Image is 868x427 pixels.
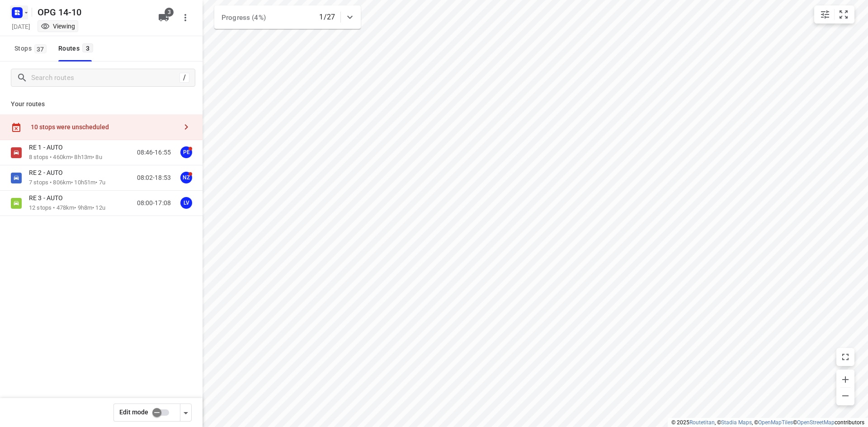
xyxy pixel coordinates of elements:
[180,407,191,418] div: Driver app settings
[31,123,177,131] div: 10 stops were unscheduled
[214,5,361,29] div: Progress (4%)1/27
[11,99,192,109] p: Your routes
[137,198,171,208] p: 08:00-17:08
[814,5,854,23] div: small contained button group
[222,14,266,22] span: Progress (4%)
[82,43,93,52] span: 3
[29,153,102,162] p: 8 stops • 460km • 8h13m • 8u
[671,419,864,426] li: © 2025 , © , © © contributors
[179,73,189,83] div: /
[137,148,171,157] p: 08:46-16:55
[29,178,105,187] p: 7 stops • 806km • 10h51m • 7u
[41,22,75,31] div: You are currently in view mode. To make any changes, go to edit project.
[721,419,752,426] a: Stadia Maps
[835,5,853,23] button: Fit zoom
[758,419,793,426] a: OpenMapTiles
[29,169,68,177] p: RE 2 - AUTO
[119,408,148,416] span: Edit mode
[689,419,715,426] a: Routetitan
[14,43,49,54] span: Stops
[31,71,179,85] input: Search routes
[155,9,173,27] button: 3
[319,12,335,23] p: 1/27
[137,173,171,183] p: 08:02-18:53
[165,8,174,17] span: 3
[34,44,47,53] span: 37
[29,194,68,202] p: RE 3 - AUTO
[816,5,834,23] button: Map settings
[58,43,96,54] div: Routes
[29,204,105,212] p: 12 stops • 478km • 9h8m • 12u
[29,143,68,151] p: RE 1 - AUTO
[176,9,194,27] button: More
[797,419,835,426] a: OpenStreetMap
